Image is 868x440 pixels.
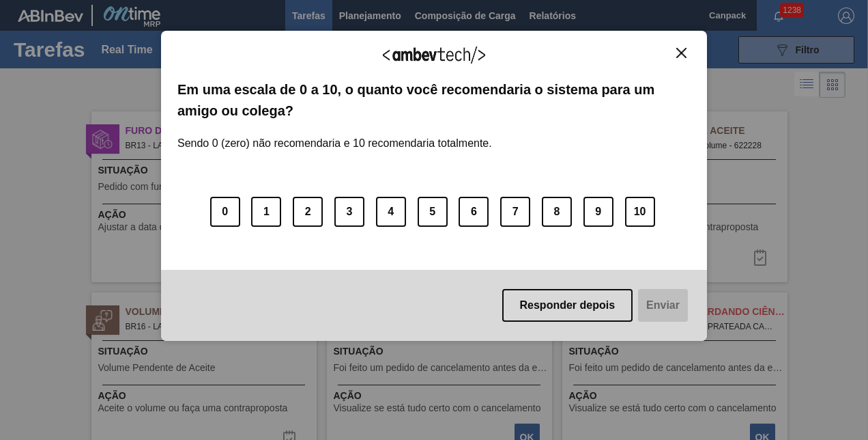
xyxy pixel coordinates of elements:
button: 3 [334,197,364,227]
button: 6 [459,197,489,227]
button: 7 [500,197,530,227]
label: Sendo 0 (zero) não recomendaria e 10 recomendaria totalmente. [177,121,492,150]
button: 5 [418,197,448,227]
button: 2 [293,197,323,227]
button: 4 [376,197,406,227]
button: 9 [583,197,613,227]
label: Em uma escala de 0 a 10, o quanto você recomendaria o sistema para um amigo ou colega? [177,79,691,121]
button: 0 [210,197,240,227]
img: Close [676,48,686,58]
img: Logo Ambevtech [383,46,485,64]
button: 1 [251,197,281,227]
button: 8 [542,197,572,227]
button: Close [672,47,691,59]
button: Responder depois [502,289,633,322]
button: 10 [625,197,655,227]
